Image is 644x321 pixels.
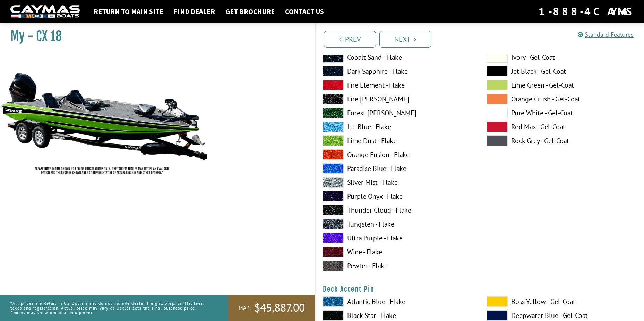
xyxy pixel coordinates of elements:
[10,28,298,44] h1: My - CX 18
[487,94,637,104] label: Orange Crush - Gel-Coat
[487,66,637,76] label: Jet Black - Gel-Coat
[10,5,80,18] img: white-logo-c9c8dbefe5ff5ceceb0f0178aa75bf4bb51f6bca0971e226c86eb53dfe498488.png
[323,261,473,271] label: Pewter - Flake
[282,7,327,16] a: Contact Us
[90,7,167,16] a: Return to main site
[379,31,431,48] a: Next
[323,219,473,229] label: Tungsten - Flake
[323,94,473,104] label: Fire [PERSON_NAME]
[487,310,637,321] label: Deepwater Blue - Gel-Coat
[323,149,473,160] label: Orange Fusion - Flake
[323,163,473,174] label: Paradise Blue - Flake
[170,7,218,16] a: Find Dealer
[323,247,473,257] label: Wine - Flake
[578,31,634,39] a: Standard Features
[487,296,637,307] label: Boss Yellow - Gel-Coat
[323,285,637,294] h4: Deck Accent Pin
[323,205,473,215] label: Thunder Cloud - Flake
[222,7,278,16] a: Get Brochure
[323,296,473,307] label: Atlantic Blue - Flake
[323,191,473,201] label: Purple Onyx - Flake
[228,295,315,321] a: MAP:$45,887.00
[323,310,473,321] label: Black Star - Flake
[539,4,634,19] div: 1-888-4CAYMAS
[487,135,637,146] label: Rock Grey - Gel-Coat
[323,233,473,243] label: Ultra Purple - Flake
[323,66,473,76] label: Dark Sapphire - Flake
[323,135,473,146] label: Lime Dust - Flake
[323,80,473,90] label: Fire Element - Flake
[487,52,637,63] label: Ivory - Gel-Coat
[323,52,473,63] label: Cobalt Sand - Flake
[487,108,637,118] label: Pure White - Gel-Coat
[324,31,376,48] a: Prev
[487,122,637,132] label: Red Max - Gel-Coat
[323,108,473,118] label: Forest [PERSON_NAME]
[487,80,637,90] label: Lime Green - Gel-Coat
[323,177,473,188] label: Silver Mist - Flake
[10,297,213,318] p: *All prices are Retail in US Dollars and do not include dealer freight, prep, tariffs, fees, taxe...
[323,122,473,132] label: Ice Blue - Flake
[254,301,305,315] span: $45,887.00
[239,304,251,312] span: MAP:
